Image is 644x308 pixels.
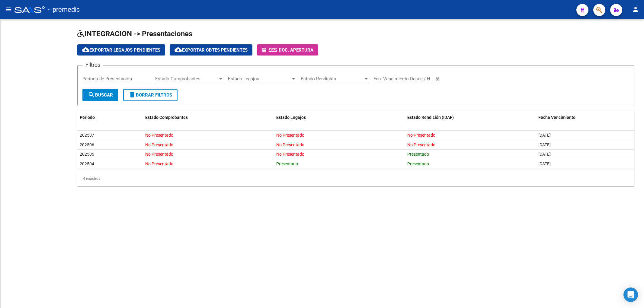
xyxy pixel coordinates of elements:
[48,3,80,16] span: - premedic
[434,76,441,83] button: Open calendar
[538,161,551,166] span: [DATE]
[88,91,95,98] mat-icon: search
[80,161,94,166] span: 202504
[536,111,634,124] datatable-header-cell: Fecha Vencimiento
[538,152,551,157] span: [DATE]
[5,6,12,13] mat-icon: menu
[80,133,94,138] span: 202507
[538,115,575,120] span: Fecha Vencimiento
[170,44,252,56] button: Exportar Cbtes Pendientes
[80,152,94,157] span: 202505
[276,133,304,138] span: No Presentado
[77,111,143,124] datatable-header-cell: Periodo
[301,76,364,81] span: Estado Rendición
[129,91,136,98] mat-icon: delete
[145,161,173,166] span: No Presentado
[145,152,173,157] span: No Presentado
[276,161,298,166] span: Presentado
[155,76,218,81] span: Estado Comprobantes
[407,161,429,166] span: Presentado
[82,61,103,69] h3: Filtros
[279,47,313,53] span: Doc. Apertura
[80,115,95,120] span: Periodo
[80,142,94,147] span: 202506
[82,47,160,53] span: Exportar Legajos Pendientes
[145,133,173,138] span: No Presentado
[632,6,639,13] mat-icon: person
[276,142,304,147] span: No Presentado
[175,47,248,53] span: Exportar Cbtes Pendientes
[257,44,318,56] button: -Doc. Apertura
[538,142,551,147] span: [DATE]
[82,46,89,53] mat-icon: cloud_download
[77,30,192,38] span: INTEGRACION -> Presentaciones
[276,152,304,157] span: No Presentado
[145,115,188,120] span: Estado Comprobantes
[77,171,634,186] div: 4 registros
[262,47,279,53] span: -
[276,115,306,120] span: Estado Legajos
[407,115,454,120] span: Estado Rendición (IDAF)
[228,76,291,81] span: Estado Legajos
[175,46,182,53] mat-icon: cloud_download
[407,152,429,157] span: Presentado
[88,92,113,98] span: Buscar
[145,142,173,147] span: No Presentado
[373,76,398,81] input: Fecha inicio
[129,92,172,98] span: Borrar Filtros
[623,287,638,302] div: Open Intercom Messenger
[123,89,178,101] button: Borrar Filtros
[407,133,435,138] span: No Presentado
[538,133,551,138] span: [DATE]
[405,111,536,124] datatable-header-cell: Estado Rendición (IDAF)
[274,111,405,124] datatable-header-cell: Estado Legajos
[77,44,165,56] button: Exportar Legajos Pendientes
[143,111,274,124] datatable-header-cell: Estado Comprobantes
[82,89,118,101] button: Buscar
[407,142,435,147] span: No Presentado
[403,76,433,81] input: Fecha fin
